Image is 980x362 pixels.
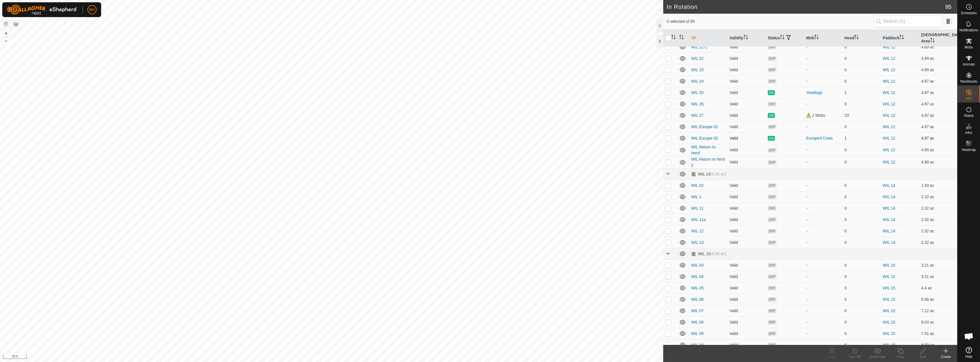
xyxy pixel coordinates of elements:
a: WIL 11 [691,206,704,210]
th: Head [842,30,881,47]
th: Status [765,30,804,47]
td: Valid [727,64,766,75]
td: Valid [727,110,766,121]
td: 4.87 ac [919,121,957,132]
div: - [806,205,840,211]
td: 2.32 ac [919,225,957,237]
td: 0 [842,191,881,203]
td: 0 [842,144,881,156]
span: Neckbands [960,80,977,83]
div: WIL 15 [691,251,726,256]
td: 0 [842,64,881,75]
div: - [806,217,840,223]
a: WIL 14 [883,229,895,233]
span: BH [89,7,95,13]
a: WIL 14 [883,206,895,210]
td: 0 [842,282,881,294]
a: WIL 12 [883,90,895,95]
span: OFF [768,148,776,153]
a: WIL 15 [883,286,895,290]
div: - [806,101,840,107]
td: Valid [727,328,766,339]
a: WIL 03 [691,263,704,267]
span: Delete [827,355,837,359]
div: Edit [912,354,934,359]
span: OFF [768,217,776,222]
span: Animals [963,63,975,66]
a: WIL 25 [691,90,704,95]
td: 0 [842,339,881,351]
td: 2.32 ac [919,214,957,225]
a: WIL 15 [883,297,895,302]
a: WIL 09 [691,331,704,336]
a: WIL 12 [883,136,895,140]
th: Validity [727,30,766,47]
span: 0 selected of 95 [667,19,874,24]
th: Paddock [881,30,919,47]
span: OFF [768,263,776,268]
a: WIL 14 [883,195,895,199]
a: WIL 15 [883,263,895,267]
td: 0 [842,156,881,168]
p-sorticon: Activate to sort [679,36,684,40]
span: OFF [768,206,776,211]
td: Valid [727,121,766,132]
span: ON [768,136,775,141]
a: Help [957,345,980,361]
td: Valid [727,271,766,282]
a: WIL 1 [691,195,701,199]
span: OFF [768,297,776,302]
a: WIL 13 [691,240,704,245]
div: - [806,56,840,62]
div: Escaped Cows [806,135,840,141]
span: (9.96 ac) [710,251,726,256]
td: Valid [727,339,766,351]
a: Privacy Policy [309,355,330,360]
td: Valid [727,53,766,64]
a: WIL Escape 01 [691,124,718,129]
p-sorticon: Activate to sort [671,36,676,40]
div: - [806,44,840,50]
td: Valid [727,87,766,98]
td: 0 [842,203,881,214]
a: WIL 12 [883,56,895,61]
td: 0 [842,294,881,305]
a: WIL 14 [883,240,895,245]
td: 4.87 ac [919,110,957,121]
td: Valid [727,214,766,225]
td: Valid [727,294,766,305]
a: WIL 15 [883,343,895,347]
div: - [806,308,840,314]
span: OFF [768,240,776,245]
a: WIL 07 [691,308,704,313]
div: - [806,67,840,73]
span: OFF [768,195,776,199]
a: WIL 15 [883,331,895,336]
span: OFF [768,320,776,325]
td: 8.03 ac [919,316,957,328]
span: Heatmap [962,148,976,152]
td: 4.87 ac [919,98,957,110]
span: Infra [965,131,972,134]
span: (4.25 ac) [710,172,726,176]
div: - [806,342,840,348]
td: Valid [727,305,766,316]
a: WIL 10 [691,343,704,347]
div: Yearlings [806,90,840,96]
a: WIL 23 [691,68,704,72]
td: 3.21 ac [919,259,957,271]
a: WIL Escape 02 [691,136,718,140]
span: OFF [768,56,776,61]
div: - [806,183,840,189]
span: Schedules [961,11,977,15]
td: 0 [842,98,881,110]
span: OFF [768,45,776,50]
td: 0 [842,180,881,191]
td: Valid [727,225,766,237]
td: Valid [727,316,766,328]
span: OFF [768,124,776,129]
div: - [806,331,840,337]
td: 7.12 ac [919,305,957,316]
td: 7.51 ac [919,328,957,339]
input: Search (S) [874,15,943,27]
